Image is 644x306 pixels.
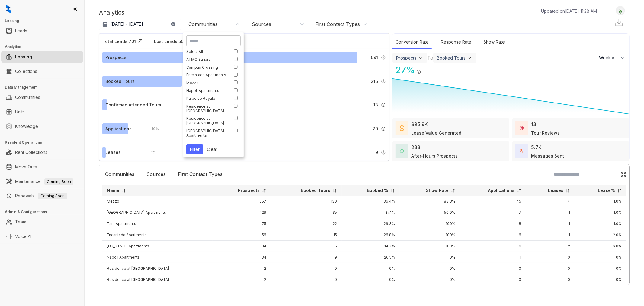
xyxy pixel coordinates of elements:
td: 1 [460,252,526,263]
div: Paradise Royale [186,96,227,101]
li: Knowledge [1,120,83,132]
div: $95.9K [411,121,428,128]
img: Info [416,70,421,74]
td: 5 [271,241,342,252]
td: 100% [400,229,460,241]
td: 34 [213,241,271,252]
div: Leases [105,149,121,156]
td: 45 [460,196,526,207]
img: sorting [390,188,395,193]
div: ATMO Sahara [186,57,227,62]
h3: Admin & Configurations [5,209,84,215]
a: Leasing [15,51,32,63]
span: 9 [375,149,378,156]
div: 10 % [146,125,159,132]
a: Team [15,216,26,228]
a: Units [15,106,25,118]
h3: Leasing [5,18,84,24]
div: [GEOGRAPHIC_DATA] Apartments [186,129,227,138]
img: TourReviews [520,126,524,130]
img: Info [381,126,386,131]
div: Sources [252,21,271,28]
img: Info [381,150,386,155]
td: 35 [271,207,342,218]
button: Weekly [595,52,629,63]
p: Updated on [DATE] 11:28 AM [541,8,597,14]
td: 0 [526,285,575,297]
img: Click Icon [136,37,145,46]
td: 1 [213,285,271,297]
span: Coming Soon [44,178,73,185]
td: 100% [400,241,460,252]
div: 2 % [178,102,189,108]
li: Rent Collections [1,146,83,158]
img: SearchIcon [608,172,613,177]
td: 0% [575,285,626,297]
div: Prospects [396,55,416,60]
td: Paradise Royale [102,285,213,297]
td: 0% [575,252,626,263]
td: 357 [213,196,271,207]
div: Tam Apartments [186,141,227,145]
p: Analytics [99,8,124,17]
td: 2.0% [575,229,626,241]
h3: Data Management [5,85,84,90]
img: logo [6,5,11,13]
img: UserAvatar [616,8,625,14]
td: [US_STATE] Apartments [102,241,213,252]
td: 0 [460,263,526,274]
img: sorting [451,188,455,193]
td: 0 [526,263,575,274]
div: Response Rate [438,36,474,49]
img: Click Icon [421,64,430,73]
span: Coming Soon [38,193,67,199]
div: Campus Crossing [186,65,227,70]
td: Residence at [GEOGRAPHIC_DATA] [102,263,213,274]
td: 8 [460,218,526,229]
div: Booked Tours [437,55,466,60]
li: Move Outs [1,161,83,173]
p: Booked Tours [301,187,330,194]
span: 70 [373,125,378,132]
td: 26.8% [342,229,400,241]
div: Prospects [105,54,127,61]
a: Communities [15,91,40,103]
p: [DATE] - [DATE] [111,21,143,27]
td: 4 [526,196,575,207]
td: 1 [526,218,575,229]
td: 0 [460,285,526,297]
div: Total Leads: 701 [102,38,136,44]
td: 15 [271,229,342,241]
div: Encantada Apartments [186,73,227,77]
li: Maintenance [1,175,83,187]
div: Conversion Rate [392,36,432,49]
td: 56 [213,229,271,241]
td: 29.3% [342,218,400,229]
img: sorting [262,188,266,193]
p: Prospects [238,187,260,194]
img: Download [614,18,623,27]
li: Leads [1,25,83,37]
td: 0 [460,274,526,285]
li: Renewals [1,190,83,202]
a: RenewalsComing Soon [15,190,67,202]
td: 0% [342,285,400,297]
button: Clear [203,144,221,154]
li: Collections [1,65,83,77]
td: 2 [213,274,271,285]
div: Confirmed Attended Tours [105,102,161,108]
img: sorting [617,188,622,193]
p: Name [107,187,119,194]
img: LeaseValue [400,125,404,132]
div: Messages Sent [531,153,564,159]
div: Tour Reviews [531,130,560,136]
a: Collections [15,65,37,77]
li: Voice AI [1,230,83,243]
p: Leases [548,187,563,194]
a: Knowledge [15,120,38,132]
li: Leasing [1,51,83,63]
td: 7 [460,207,526,218]
div: After-Hours Prospects [411,153,458,159]
p: Booked % [367,187,388,194]
td: Encantada Apartments [102,229,213,241]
